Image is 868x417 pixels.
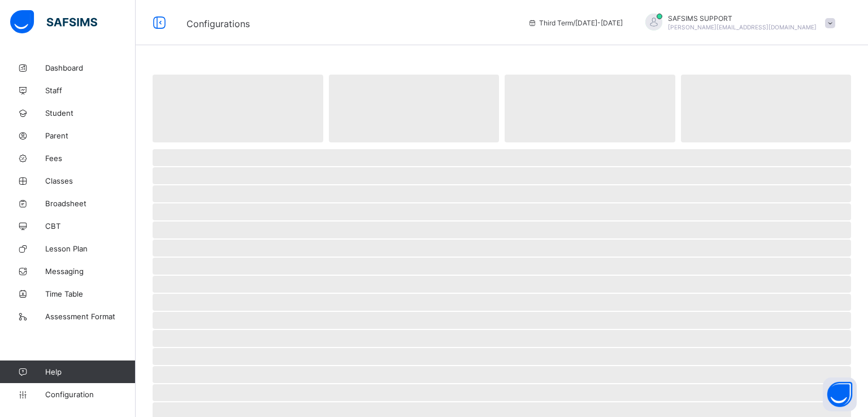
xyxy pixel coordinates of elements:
[153,185,851,202] span: ‌
[45,63,136,72] span: Dashboard
[45,289,136,298] span: Time Table
[681,75,852,142] span: ‌
[153,203,851,220] span: ‌
[329,75,500,142] span: ‌
[153,149,851,166] span: ‌
[45,131,136,140] span: Parent
[45,176,136,185] span: Classes
[186,18,250,29] span: Configurations
[45,312,136,321] span: Assessment Format
[153,312,851,329] span: ‌
[45,199,136,208] span: Broadsheet
[153,330,851,347] span: ‌
[45,367,135,376] span: Help
[45,154,136,163] span: Fees
[45,267,136,276] span: Messaging
[153,384,851,401] span: ‌
[668,14,817,23] span: SAFSIMS SUPPORT
[153,276,851,293] span: ‌
[668,24,817,31] span: [PERSON_NAME][EMAIL_ADDRESS][DOMAIN_NAME]
[45,86,136,95] span: Staff
[153,294,851,311] span: ‌
[153,221,851,238] span: ‌
[823,377,857,411] button: Open asap
[45,244,136,253] span: Lesson Plan
[505,75,675,142] span: ‌
[153,167,851,184] span: ‌
[153,258,851,275] span: ‌
[45,108,136,118] span: Student
[634,14,841,32] div: SAFSIMSSUPPORT
[528,19,623,27] span: session/term information
[153,240,851,257] span: ‌
[153,366,851,383] span: ‌
[153,348,851,365] span: ‌
[10,10,97,34] img: safsims
[153,75,323,142] span: ‌
[45,390,135,399] span: Configuration
[45,221,136,231] span: CBT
